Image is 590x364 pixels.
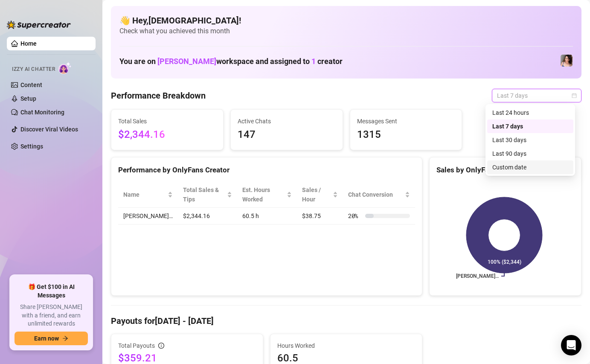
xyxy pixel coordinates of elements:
[456,273,499,279] text: [PERSON_NAME]…
[7,20,71,29] img: logo-BBDzfeDw.svg
[572,93,577,98] span: calendar
[15,303,88,328] span: Share [PERSON_NAME] with a friend, and earn unlimited rewards
[492,122,568,131] div: Last 7 days
[492,149,568,158] div: Last 90 days
[487,160,573,174] div: Custom date
[111,90,206,102] h4: Performance Breakdown
[20,109,64,116] a: Chat Monitoring
[118,127,216,143] span: $2,344.16
[297,208,343,224] td: $38.75
[348,190,403,199] span: Chat Conversion
[348,211,362,221] span: 20 %
[20,95,36,102] a: Setup
[242,185,285,204] div: Est. Hours Worked
[277,341,415,350] span: Hours Worked
[487,147,573,160] div: Last 90 days
[58,62,72,74] img: AI Chatter
[118,182,178,208] th: Name
[487,133,573,147] div: Last 30 days
[20,143,43,150] a: Settings
[492,135,568,145] div: Last 30 days
[178,208,237,224] td: $2,344.16
[497,89,576,102] span: Last 7 days
[492,163,568,172] div: Custom date
[15,332,88,345] button: Earn nowarrow-right
[238,127,336,143] span: 147
[343,182,415,208] th: Chat Conversion
[20,82,42,88] a: Content
[238,116,336,126] span: Active Chats
[15,283,88,300] span: 🎁 Get $100 in AI Messages
[178,182,237,208] th: Total Sales & Tips
[311,57,316,66] span: 1
[34,335,59,342] span: Earn now
[111,315,581,327] h4: Payouts for [DATE] - [DATE]
[158,343,164,349] span: info-circle
[157,57,216,66] span: [PERSON_NAME]
[487,106,573,119] div: Last 24 hours
[302,185,331,204] span: Sales / Hour
[118,208,178,224] td: [PERSON_NAME]…
[20,126,78,133] a: Discover Viral Videos
[118,341,155,350] span: Total Payouts
[118,116,216,126] span: Total Sales
[119,57,343,66] h1: You are on workspace and assigned to creator
[357,116,455,126] span: Messages Sent
[561,335,581,355] div: Open Intercom Messenger
[561,55,573,67] img: Lauren
[492,108,568,117] div: Last 24 hours
[119,26,573,36] span: Check what you achieved this month
[20,40,37,47] a: Home
[183,185,225,204] span: Total Sales & Tips
[237,208,297,224] td: 60.5 h
[118,164,415,176] div: Performance by OnlyFans Creator
[436,164,574,176] div: Sales by OnlyFans Creator
[62,335,68,341] span: arrow-right
[119,15,573,26] h4: 👋 Hey, [DEMOGRAPHIC_DATA] !
[357,127,455,143] span: 1315
[12,65,55,73] span: Izzy AI Chatter
[297,182,343,208] th: Sales / Hour
[487,119,573,133] div: Last 7 days
[123,190,166,199] span: Name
